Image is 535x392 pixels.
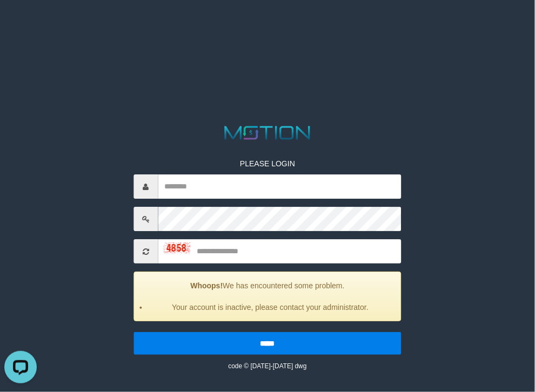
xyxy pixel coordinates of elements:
button: Open LiveChat chat widget [4,4,37,37]
img: MOTION_logo.png [220,124,314,142]
li: Your account is inactive, please contact your administrator. [148,302,392,313]
p: PLEASE LOGIN [133,158,401,169]
small: code © [DATE]-[DATE] dwg [228,362,306,370]
div: We has encountered some problem. [133,272,401,321]
img: captcha [163,243,190,254]
strong: Whoops! [190,281,223,290]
